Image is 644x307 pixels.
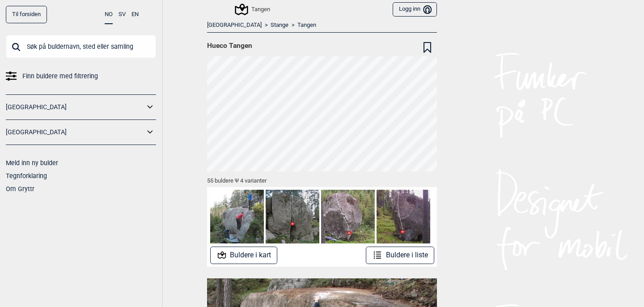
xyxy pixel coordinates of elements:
[105,6,113,24] button: NO
[366,247,434,264] button: Buldere i liste
[210,190,264,243] img: Gode odds
[266,190,319,243] img: Fight for your right to party 220101
[22,70,98,83] span: Finn buldere med filtrering
[207,41,252,50] span: Hueco Tangen
[6,159,58,166] a: Meld inn ny bulder
[265,21,268,29] span: >
[6,35,156,58] input: Søk på buldernavn, sted eller samling
[6,172,47,179] a: Tegnforklaring
[321,190,375,243] img: Babord 220206
[271,21,288,29] a: Stange
[6,185,34,192] a: Om Gryttr
[207,21,262,29] a: [GEOGRAPHIC_DATA]
[6,70,156,83] a: Finn buldere med filtrering
[377,190,430,243] img: Styrbord 220206
[6,101,144,114] a: [GEOGRAPHIC_DATA]
[236,4,270,15] div: Tangen
[6,126,144,139] a: [GEOGRAPHIC_DATA]
[207,171,437,187] div: 55 buldere Ψ 4 varianter
[119,6,126,23] button: SV
[210,247,278,264] button: Buldere i kart
[131,6,139,23] button: EN
[297,21,316,29] a: Tangen
[6,6,47,23] a: Til forsiden
[292,21,295,29] span: >
[393,2,437,17] button: Logg inn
